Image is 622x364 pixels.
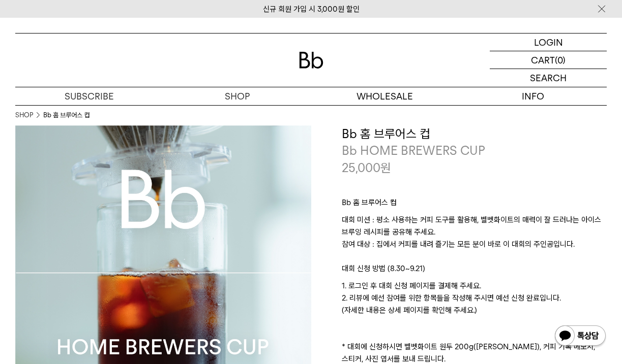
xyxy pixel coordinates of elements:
[342,196,607,214] p: Bb 홈 브루어스 컵
[490,34,607,51] a: LOGIN
[530,69,567,87] p: SEARCH
[311,87,459,105] p: WHOLESALE
[342,214,607,262] p: 대회 미션 : 평소 사용하는 커피 도구를 활용해, 벨벳화이트의 매력이 잘 드러나는 아이스 브루잉 레시피를 공유해 주세요. 참여 대상 : 집에서 커피를 내려 즐기는 모든 분이 ...
[43,110,90,120] li: Bb 홈 브루어스 컵
[459,87,607,105] p: INFO
[15,110,33,120] a: SHOP
[342,159,391,177] p: 25,000
[342,142,607,159] p: Bb HOME BREWERS CUP
[490,51,607,69] a: CART (0)
[299,52,323,69] img: 로고
[342,125,607,143] h3: Bb 홈 브루어스 컵
[555,51,566,69] p: (0)
[531,51,555,69] p: CART
[554,324,607,349] img: 카카오톡 채널 1:1 채팅 버튼
[380,160,391,175] span: 원
[15,87,163,105] a: SUBSCRIBE
[342,262,607,280] p: 대회 신청 방법 (8.30~9.21)
[163,87,311,105] a: SHOP
[534,34,563,51] p: LOGIN
[263,5,360,14] a: 신규 회원 가입 시 3,000원 할인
